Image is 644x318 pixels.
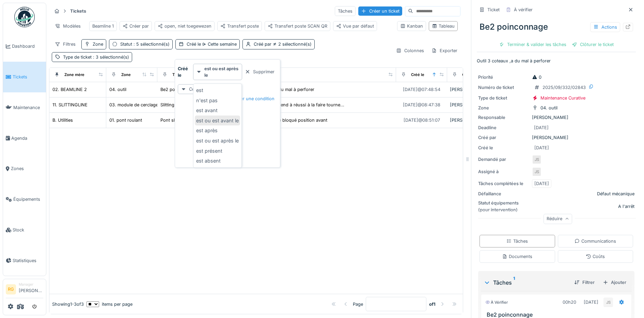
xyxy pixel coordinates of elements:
[532,74,541,80] div: 0
[532,155,541,164] div: JS
[571,278,597,287] div: Filtrer
[487,312,629,318] h3: Be2 poinconnage
[19,282,43,297] li: [PERSON_NAME]
[544,214,572,224] div: Réduire
[63,54,129,60] div: Type de ticket
[478,84,529,91] div: Numéro de ticket
[11,165,43,172] span: Zones
[506,238,528,244] div: Tâches
[429,301,436,307] strong: of 1
[187,41,237,47] div: Créé le
[52,39,79,49] div: Filtres
[484,278,569,287] div: Tâches
[432,23,455,29] div: Tableau
[478,191,529,197] div: Défaillance
[540,95,585,101] div: Maintenance Curative
[618,203,634,210] div: A l'arrêt
[195,95,240,106] div: n'est pas
[195,136,240,146] div: est ou est après le
[109,86,126,93] div: 04. outil
[513,278,515,287] sup: 1
[132,42,170,47] span: : 5 sélectionné(s)
[11,135,43,141] span: Agenda
[13,196,43,202] span: Équipements
[67,8,89,14] strong: Tickets
[52,21,84,31] div: Modèles
[584,299,598,305] div: [DATE]
[496,40,569,49] div: Terminer & valider les tâches
[478,134,634,141] div: [PERSON_NAME]
[428,46,460,56] div: Exporter
[590,22,620,32] div: Actions
[109,102,158,108] div: 03. module de cerclage
[14,7,35,27] img: Badge_color-CXgf-gQk.svg
[204,65,239,78] strong: est ou est après le
[178,84,221,94] div: Cette semaine
[393,46,427,56] div: Colonnes
[403,102,440,108] div: [DATE] @ 08:47:38
[478,134,529,141] div: Créé par
[195,125,240,136] div: est après
[13,257,43,264] span: Statistiques
[478,74,529,80] div: Priorité
[478,145,529,151] div: Créé le
[540,105,557,111] div: 04. outil
[400,23,423,29] div: Kanban
[52,102,88,108] div: 11. SLITTINGLINE
[121,72,131,78] div: Zone
[462,72,478,78] div: Créé par
[242,67,277,76] div: Supprimer
[52,86,87,93] div: 02. BEAMLINE 2
[13,104,43,111] span: Maintenance
[358,6,402,16] div: Créer un ticket
[6,284,16,294] li: RG
[477,18,636,36] div: Be2 poinconnage
[254,41,312,47] div: Créé par
[158,23,211,29] div: open, niet toegewezen
[13,74,43,80] span: Tickets
[13,227,43,233] span: Stock
[268,23,327,29] div: Transfert poste SCAN QR
[92,55,129,60] span: : 3 sélectionné(s)
[450,117,496,123] div: [PERSON_NAME]
[120,41,170,47] div: Statut
[502,253,532,260] div: Documents
[271,42,312,47] span: 2 sélectionné(s)
[93,41,103,47] div: Zone
[87,301,132,307] div: items per page
[569,40,616,49] div: Clôturer le ticket
[450,86,496,93] div: [PERSON_NAME]
[195,156,240,166] div: est absent
[160,86,197,93] div: Be2 poinconnage
[534,145,549,151] div: [DATE]
[532,167,541,177] div: JS
[195,105,240,116] div: est avant
[123,23,149,29] div: Créer par
[477,58,636,64] p: Outil 3 coteaux ,a du mal à perforer
[220,23,259,29] div: Transfert poste
[195,116,240,126] div: est ou est avant le
[403,86,440,93] div: [DATE] @ 07:48:54
[600,278,629,287] div: Ajouter
[240,117,327,123] div: La commande reste bloqué position avant
[543,84,586,91] div: 2025/09/332/02843
[195,146,240,156] div: est présent
[478,95,529,101] div: Type de ticket
[160,117,192,123] div: Pont slittingline
[478,114,529,121] div: Responsable
[478,156,529,163] div: Demandé par
[240,102,344,108] div: Personne du week-end à réussi à la faire tourne...
[487,6,500,13] div: Ticket
[534,180,549,187] div: [DATE]
[178,65,192,78] strong: Créé le
[335,6,356,16] div: Tâches
[514,6,533,13] div: À vérifier
[597,191,634,197] div: Défaut mécanique
[109,117,142,123] div: 01. pont roulant
[12,43,43,49] span: Dashboard
[603,298,613,307] div: JS
[586,253,605,260] div: Coûts
[485,300,508,305] div: À vérifier
[19,282,43,287] div: Manager
[478,180,529,187] div: Tâches complétées le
